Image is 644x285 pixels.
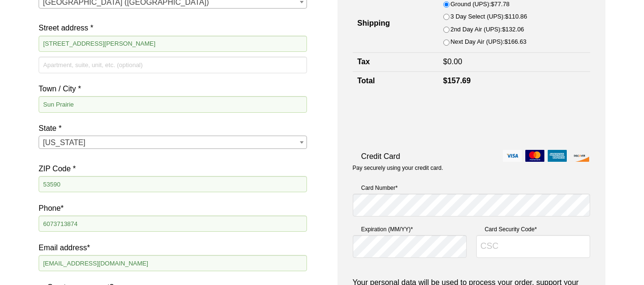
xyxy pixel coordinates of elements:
[443,77,448,85] span: $
[476,235,590,258] input: CSC
[491,0,510,8] bdi: 77.78
[39,57,307,73] input: Apartment, suite, unit, etc. (optional)
[525,150,544,162] img: mastercard
[476,225,590,234] label: Card Security Code
[504,38,508,45] span: $
[353,225,467,234] label: Expiration (MM/YY)
[353,164,590,172] p: Pay securely using your credit card.
[39,136,307,149] span: State
[505,13,509,20] span: $
[353,100,498,137] iframe: reCAPTCHA
[570,150,589,162] img: discover
[353,71,439,90] th: Total
[353,53,439,71] th: Tax
[450,11,527,22] label: 3 Day Select (UPS):
[503,150,522,162] img: visa
[353,179,590,265] fieldset: Payment Info
[39,202,307,215] label: Phone
[39,241,307,254] label: Email address
[502,26,505,33] span: $
[504,38,526,45] bdi: 166.63
[450,24,524,35] label: 2nd Day Air (UPS):
[353,183,590,193] label: Card Number
[39,36,307,52] input: House number and street name
[39,136,306,149] span: Wisconsin
[491,0,494,8] span: $
[450,37,526,47] label: Next Day Air (UPS):
[443,77,471,85] bdi: 157.69
[39,162,307,175] label: ZIP Code
[39,82,307,95] label: Town / City
[548,150,567,162] img: amex
[39,21,307,34] label: Street address
[39,122,307,135] label: State
[502,26,524,33] bdi: 132.06
[443,58,462,66] bdi: 0.00
[505,13,527,20] bdi: 110.86
[443,58,448,66] span: $
[353,150,590,163] label: Credit Card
